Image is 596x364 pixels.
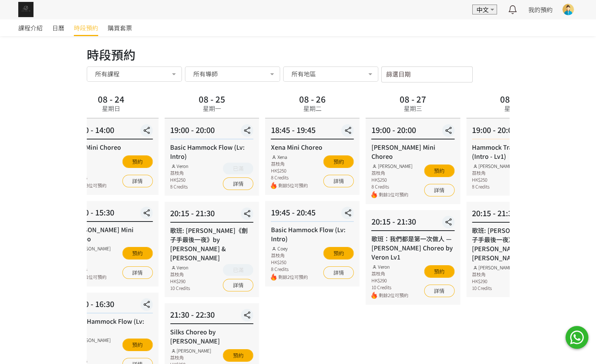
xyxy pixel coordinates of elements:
[203,104,221,113] div: 星期一
[528,5,553,14] a: 我的預約
[271,167,308,174] div: HK$250
[122,266,153,279] a: 詳情
[122,247,153,260] button: 預約
[170,142,253,161] div: Basic Hammock Flow (Lv: Intro)
[122,155,153,168] button: 預約
[271,182,277,189] img: fire.png
[70,266,111,272] div: 8 Credits
[170,309,253,324] div: 21:30 - 22:30
[170,176,188,183] div: HK$250
[70,350,111,357] div: HK$250
[223,264,253,276] button: 已滿
[87,45,509,63] div: 時段預約
[70,337,111,343] div: [PERSON_NAME]
[371,216,454,231] div: 20:15 - 21:30
[504,104,523,113] div: 星期四
[193,70,218,78] span: 所有導師
[381,66,473,82] input: 篩選日期
[170,264,190,271] div: Veron
[74,23,98,32] span: 時段預約
[424,165,454,177] button: 預約
[371,176,413,183] div: HK$250
[371,234,454,261] div: 歌班：我們都是第一次做人 — [PERSON_NAME] Choreo by Veron Lv1
[70,317,153,335] div: Basic Hammock Flow (Lv: Intro)
[271,142,354,152] div: Xena Mini Choreo
[472,169,513,176] div: 荔枝角
[170,278,190,285] div: HK$290
[379,191,413,198] span: 剩餘1位可預約
[271,154,308,160] div: Xena
[371,169,413,176] div: 荔枝角
[74,19,98,36] a: 時段預約
[404,104,422,113] div: 星期三
[292,70,316,78] span: 所有地區
[223,349,253,362] button: 預約
[323,175,354,187] a: 詳情
[52,23,64,32] span: 日曆
[472,285,513,291] div: 10 Credits
[472,226,555,262] div: 歌班: [PERSON_NAME]《劊子手最後一夜》by [PERSON_NAME] & [PERSON_NAME]
[400,95,426,103] div: 08 - 27
[170,354,211,361] div: 荔枝角
[170,347,211,354] div: [PERSON_NAME]
[271,160,308,167] div: 荔枝角
[323,266,354,279] a: 詳情
[170,183,188,190] div: 8 Credits
[122,175,153,187] a: 詳情
[371,163,413,169] div: [PERSON_NAME]
[170,163,188,169] div: Veron
[371,124,454,139] div: 19:00 - 20:00
[52,19,64,36] a: 日曆
[472,207,555,223] div: 20:15 - 21:30
[371,284,408,291] div: 10 Credits
[70,154,107,160] div: Xena
[323,155,354,168] button: 預約
[70,343,111,350] div: 荔枝角
[424,285,454,297] a: 詳情
[303,104,322,113] div: 星期二
[199,95,225,103] div: 08 - 25
[70,124,153,139] div: 13:00 - 14:00
[70,167,107,174] div: HK$250
[424,184,454,196] a: 詳情
[70,225,153,243] div: [PERSON_NAME] Mini Choreo
[472,124,555,139] div: 19:00 - 20:00
[170,124,253,139] div: 19:00 - 20:00
[170,271,190,278] div: 荔枝角
[371,142,454,161] div: [PERSON_NAME] Mini Choreo
[98,95,124,103] div: 08 - 24
[379,292,408,299] span: 剩餘2位可預約
[472,264,513,271] div: [PERSON_NAME]
[122,339,153,351] button: 預約
[18,23,43,32] span: 課程介紹
[70,245,111,252] div: [PERSON_NAME]
[271,245,308,252] div: Coey
[371,277,408,284] div: HK$290
[278,274,308,281] span: 剩餘2位可預約
[170,285,190,291] div: 10 Credits
[18,2,33,17] img: img_61c0148bb0266
[18,19,43,36] a: 課程介紹
[500,95,527,103] div: 08 - 28
[472,183,513,190] div: 8 Credits
[271,174,308,181] div: 8 Credits
[223,279,253,291] a: 詳情
[371,263,408,270] div: Veron
[472,142,555,161] div: Hammock Transition Flow (Intro - Lv1)
[77,274,111,281] span: 剩餘1位可預約
[170,327,253,345] div: Silks Choreo by [PERSON_NAME]
[472,278,513,285] div: HK$290
[108,19,132,36] a: 購買套票
[108,23,132,32] span: 購買套票
[271,266,308,272] div: 8 Credits
[278,182,308,189] span: 剩餘5位可預約
[271,124,354,139] div: 18:45 - 19:45
[371,183,413,190] div: 8 Credits
[70,259,111,266] div: HK$250
[77,182,107,189] span: 剩餘3位可預約
[70,252,111,259] div: 荔枝角
[102,104,120,113] div: 星期日
[371,191,377,198] img: fire.png
[472,176,513,183] div: HK$250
